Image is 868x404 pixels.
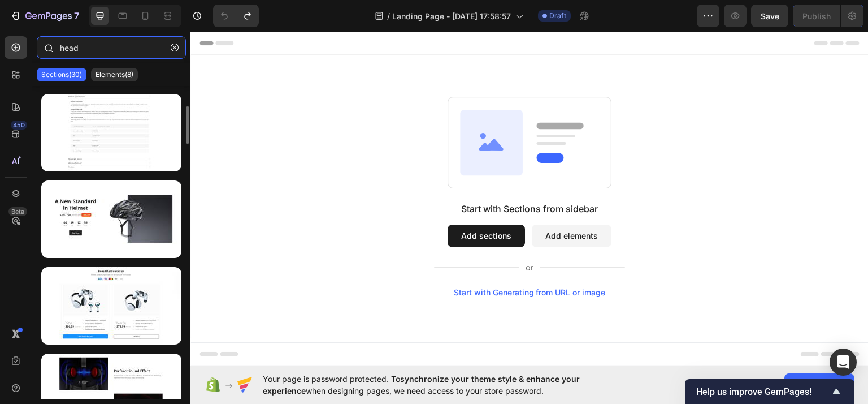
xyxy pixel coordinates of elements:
span: Your page is password protected. To when designing pages, we need access to your store password. [263,373,624,397]
span: / [387,10,390,22]
button: Save [751,5,788,27]
button: Allow access [784,373,854,396]
div: 450 [11,121,27,130]
p: 7 [74,9,79,23]
div: Beta [8,207,27,216]
button: Show survey - Help us improve GemPages! [696,385,843,398]
p: Sections(30) [41,70,82,79]
div: Publish [802,10,831,22]
button: 7 [5,5,84,27]
span: Help us improve GemPages! [696,386,830,397]
div: Start with Generating from URL or image [263,256,415,265]
iframe: Design area [190,32,868,366]
span: Landing Page - [DATE] 17:58:57 [392,10,511,22]
div: Start with Sections from sidebar [271,170,407,184]
span: synchronize your theme style & enhance your experience [263,374,580,396]
span: Save [761,11,779,21]
div: Undo/Redo [213,5,259,27]
button: Publish [793,5,840,27]
p: Elements(8) [96,70,133,79]
button: Add sections [257,193,335,216]
div: Open Intercom Messenger [830,349,857,376]
button: Add elements [341,193,421,216]
input: Search Sections & Elements [37,36,186,59]
span: Draft [549,11,566,21]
